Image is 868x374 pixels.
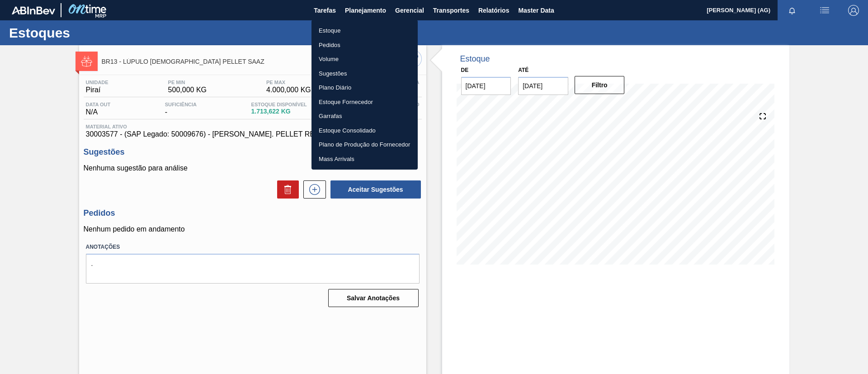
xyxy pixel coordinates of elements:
a: Plano de Produção do Fornecedor [311,137,418,152]
a: Estoque [311,24,418,38]
a: Mass Arrivals [311,152,418,166]
a: Estoque Consolidado [311,123,418,138]
a: Garrafas [311,109,418,123]
a: Volume [311,52,418,66]
a: Estoque Fornecedor [311,95,418,109]
a: Plano Diário [311,80,418,95]
a: Sugestões [311,66,418,81]
a: Pedidos [311,38,418,52]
